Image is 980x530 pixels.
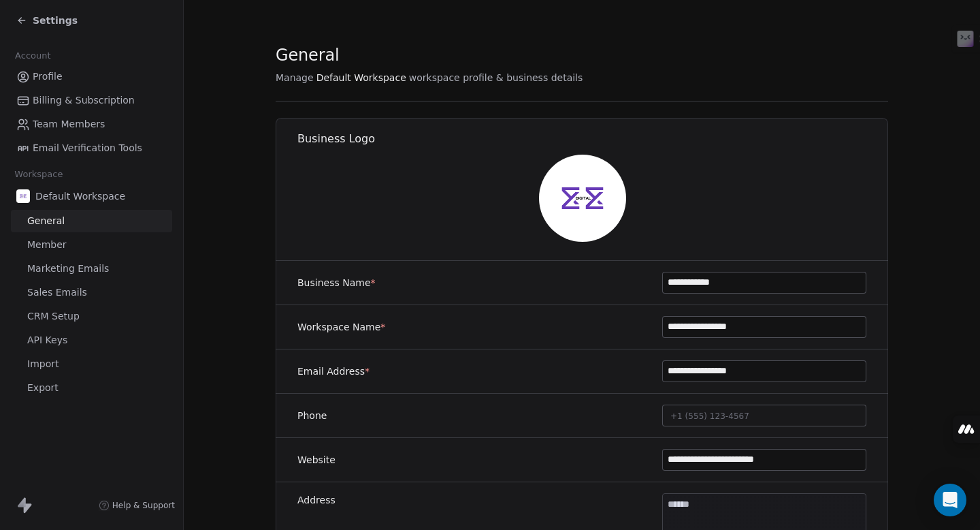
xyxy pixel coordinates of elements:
[33,141,142,155] span: Email Verification Tools
[33,93,135,108] span: Billing & Subscription
[11,210,172,232] a: General
[316,71,406,84] span: Default Workspace
[11,137,172,159] a: Email Verification Tools
[297,364,370,378] label: Email Address
[934,484,966,516] div: Open Intercom Messenger
[297,320,385,334] label: Workspace Name
[35,189,125,203] span: Default Workspace
[27,238,67,252] span: Member
[297,453,336,467] label: Website
[33,14,78,27] span: Settings
[11,377,172,399] a: Export
[99,500,175,511] a: Help & Support
[11,258,172,280] a: Marketing Emails
[27,381,59,395] span: Export
[276,45,340,65] span: General
[11,281,172,304] a: Sales Emails
[11,329,172,352] a: API Keys
[297,276,376,290] label: Business Name
[11,353,172,375] a: Import
[27,285,87,300] span: Sales Emails
[297,131,889,146] h1: Business Logo
[409,71,583,84] span: workspace profile & business details
[11,113,172,136] a: Team Members
[9,46,56,66] span: Account
[27,309,80,324] span: CRM Setup
[670,411,749,421] span: +1 (555) 123-4567
[27,333,67,347] span: API Keys
[27,262,109,276] span: Marketing Emails
[9,164,69,185] span: Workspace
[27,214,65,228] span: General
[11,65,172,88] a: Profile
[16,14,78,27] a: Settings
[276,71,314,84] span: Manage
[539,155,626,242] img: EXEX%20LOGO-1%20(1).png
[112,500,175,511] span: Help & Support
[27,357,59,371] span: Import
[16,189,30,203] img: EXEX%20LOGO-1%20(1).png
[662,405,866,426] button: +1 (555) 123-4567
[11,89,172,112] a: Billing & Subscription
[297,409,327,422] label: Phone
[297,493,336,507] label: Address
[11,234,172,256] a: Member
[11,305,172,328] a: CRM Setup
[33,117,105,131] span: Team Members
[33,69,63,84] span: Profile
